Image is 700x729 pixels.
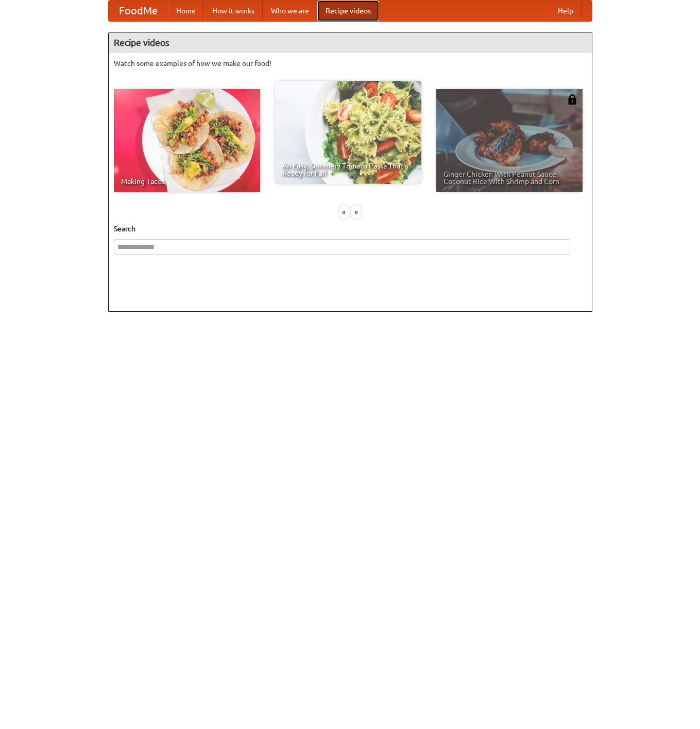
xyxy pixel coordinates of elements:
h4: Recipe videos [109,32,592,53]
a: Who we are [263,1,317,21]
a: Home [168,1,204,21]
span: Making Tacos [121,178,253,185]
a: Recipe videos [317,1,379,21]
a: Making Tacos [114,89,260,192]
p: Watch some examples of how we make our food! [114,58,587,69]
a: An Easy, Summery Tomato Pasta That's Ready for Fall [275,81,421,184]
h5: Search [114,224,587,234]
div: « [339,206,349,218]
a: Help [550,1,582,21]
a: FoodMe [109,1,168,21]
div: » [351,206,361,218]
span: An Easy, Summery Tomato Pasta That's Ready for Fall [282,162,414,177]
img: 483408.png [567,94,577,105]
a: How it works [204,1,263,21]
